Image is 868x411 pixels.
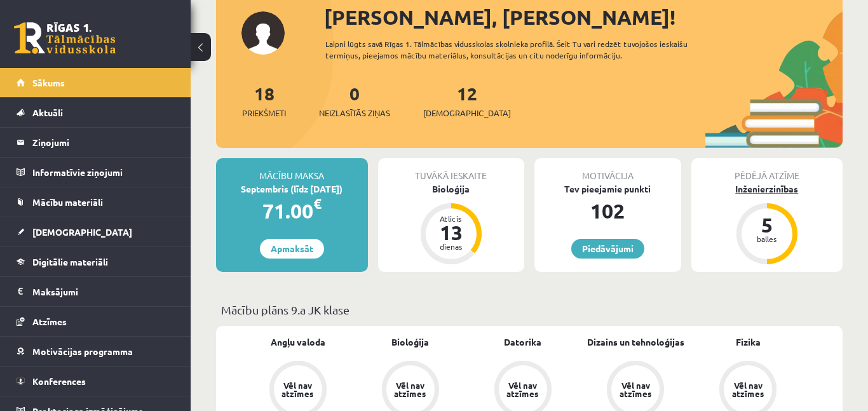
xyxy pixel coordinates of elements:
[242,82,286,119] a: 18Priekšmeti
[32,158,175,187] legend: Informatīvie ziņojumi
[32,107,63,118] span: Aktuāli
[378,182,525,266] a: Bioloģija Atlicis 13 dienas
[216,158,368,182] div: Mācību maksa
[17,247,175,276] a: Digitālie materiāli
[423,82,511,119] a: 12[DEMOGRAPHIC_DATA]
[423,107,511,119] span: [DEMOGRAPHIC_DATA]
[730,381,766,398] div: Vēl nav atzīmes
[17,128,175,157] a: Ziņojumi
[17,217,175,246] a: [DEMOGRAPHIC_DATA]
[242,107,286,119] span: Priekšmeti
[534,196,681,226] div: 102
[32,316,67,327] span: Atzīmes
[736,335,761,349] a: Fizika
[32,226,132,238] span: [DEMOGRAPHIC_DATA]
[32,277,175,306] legend: Maksājumi
[17,98,175,127] a: Aktuāli
[393,381,428,398] div: Vēl nav atzīmes
[221,301,837,318] p: Mācību plāns 9.a JK klase
[280,381,316,398] div: Vēl nav atzīmes
[32,77,65,88] span: Sākums
[432,243,470,250] div: dienas
[618,381,653,398] div: Vēl nav atzīmes
[391,335,429,349] a: Bioloģija
[32,196,103,208] span: Mācību materiāli
[32,375,86,387] span: Konferences
[587,335,684,349] a: Dizains un tehnoloģijas
[32,256,108,267] span: Digitālie materiāli
[17,158,175,187] a: Informatīvie ziņojumi
[32,128,175,157] legend: Ziņojumi
[325,38,702,61] div: Laipni lūgts savā Rīgas 1. Tālmācības vidusskolas skolnieka profilā. Šeit Tu vari redzēt tuvojošo...
[216,196,368,226] div: 71.00
[17,307,175,336] a: Atzīmes
[271,335,325,349] a: Angļu valoda
[691,182,843,196] div: Inženierzinības
[534,182,681,196] div: Tev pieejamie punkti
[17,337,175,366] a: Motivācijas programma
[32,346,133,357] span: Motivācijas programma
[17,68,175,97] a: Sākums
[432,215,470,222] div: Atlicis
[17,187,175,217] a: Mācību materiāli
[378,182,525,196] div: Bioloģija
[691,158,843,182] div: Pēdējā atzīme
[504,335,541,349] a: Datorika
[319,82,390,119] a: 0Neizlasītās ziņas
[534,158,681,182] div: Motivācija
[748,235,786,243] div: balles
[14,22,116,54] a: Rīgas 1. Tālmācības vidusskola
[748,215,786,235] div: 5
[313,194,322,213] span: €
[319,107,390,119] span: Neizlasītās ziņas
[378,158,525,182] div: Tuvākā ieskaite
[17,277,175,306] a: Maksājumi
[571,239,644,259] a: Piedāvājumi
[691,182,843,266] a: Inženierzinības 5 balles
[216,182,368,196] div: Septembris (līdz [DATE])
[505,381,541,398] div: Vēl nav atzīmes
[432,222,470,243] div: 13
[17,367,175,396] a: Konferences
[324,2,843,32] div: [PERSON_NAME], [PERSON_NAME]!
[260,239,324,259] a: Apmaksāt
